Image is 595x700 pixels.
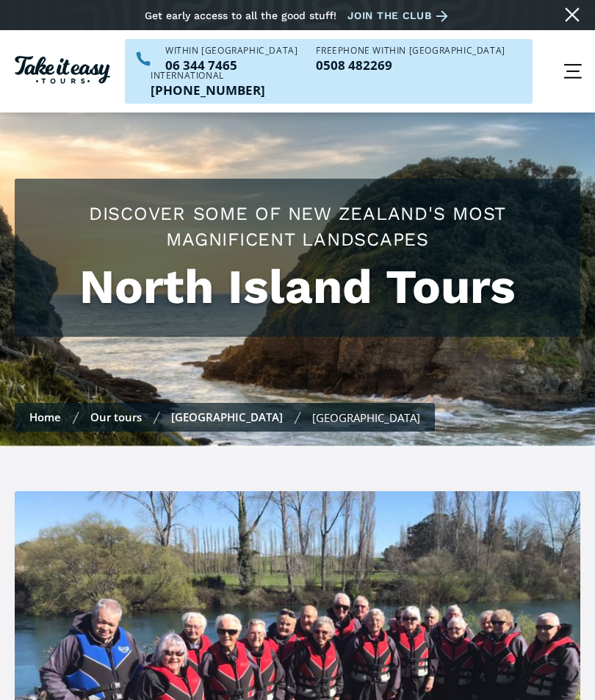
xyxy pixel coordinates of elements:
div: [GEOGRAPHIC_DATA] [312,410,420,425]
a: Call us within NZ on 063447465 [165,59,297,71]
a: Home [29,410,61,424]
h1: North Island Tours [29,260,566,315]
a: [GEOGRAPHIC_DATA] [171,410,283,424]
div: Freephone WITHIN [GEOGRAPHIC_DATA] [316,46,505,55]
h2: Discover some of New Zealand's most magnificent landscapes [29,201,566,252]
a: Our tours [90,410,142,424]
a: Close message [560,3,584,26]
div: WITHIN [GEOGRAPHIC_DATA] [165,46,297,55]
a: Join the club [347,7,453,25]
p: 0508 482269 [316,59,505,71]
img: Take it easy Tours logo [15,56,110,84]
div: Get early access to all the good stuff! [145,10,336,21]
nav: breadcrumbs [15,403,435,432]
a: Homepage [15,52,110,91]
p: [PHONE_NUMBER] [151,84,265,96]
p: 06 344 7465 [165,59,297,71]
div: menu [551,49,595,93]
a: Call us freephone within NZ on 0508482269 [316,59,505,71]
a: Call us outside of NZ on +6463447465 [151,84,265,96]
div: International [151,71,265,80]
